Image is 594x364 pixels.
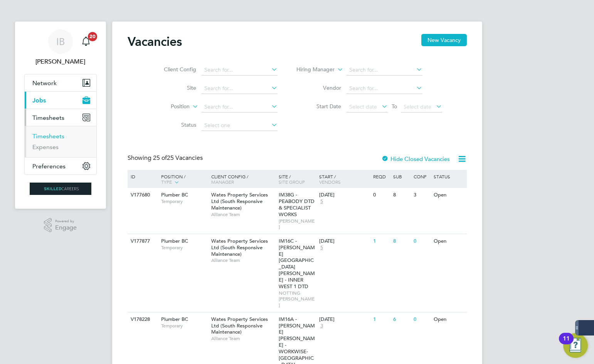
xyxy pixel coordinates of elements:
[202,120,278,131] input: Select one
[319,192,369,198] div: [DATE]
[129,188,156,202] div: V177680
[24,29,97,66] a: IB[PERSON_NAME]
[432,170,465,183] div: Status
[30,183,91,195] img: skilledcareers-logo-retina.png
[155,170,209,189] div: Position /
[347,65,422,75] input: Search for...
[432,312,465,327] div: Open
[389,101,399,111] span: To
[371,188,391,202] div: 0
[211,257,275,263] span: Alliance Team
[421,34,467,46] button: New Vacancy
[24,57,97,66] span: Isabelle Blackhall
[412,188,432,202] div: 3
[211,179,234,185] span: Manager
[129,234,156,248] div: V177877
[391,234,411,248] div: 8
[319,198,324,205] span: 5
[290,66,335,74] label: Hiring Manager
[202,102,278,112] input: Search for...
[412,234,432,248] div: 0
[211,335,275,342] span: Alliance Team
[279,179,305,185] span: Site Group
[432,234,465,248] div: Open
[32,143,59,151] a: Expenses
[563,333,588,358] button: Open Resource Center, 11 new notifications
[153,154,203,162] span: 25 Vacancies
[211,191,268,211] span: Wates Property Services Ltd (South Responsive Maintenance)
[391,170,411,183] div: Sub
[128,34,182,49] h2: Vacancies
[371,234,391,248] div: 1
[319,323,324,329] span: 3
[24,183,97,195] a: Go to home page
[349,103,377,110] span: Select date
[88,32,97,41] span: 20
[25,158,96,174] button: Preferences
[32,79,57,87] span: Network
[25,126,96,157] div: Timesheets
[211,238,268,257] span: Wates Property Services Ltd (South Responsive Maintenance)
[319,316,369,323] div: [DATE]
[563,339,570,349] div: 11
[55,225,77,231] span: Engage
[25,109,96,126] button: Timesheets
[25,74,96,91] button: Network
[279,218,315,230] span: [PERSON_NAME]
[277,170,317,188] div: Site /
[391,188,411,202] div: 8
[152,121,196,128] label: Status
[211,316,268,335] span: Wates Property Services Ltd (South Responsive Maintenance)
[371,312,391,327] div: 1
[32,114,64,121] span: Timesheets
[15,22,106,209] nav: Main navigation
[161,245,207,251] span: Temporary
[279,290,315,308] span: NOTTING [PERSON_NAME]
[161,191,188,198] span: Plumber BC
[161,316,188,322] span: Plumber BC
[161,198,207,205] span: Temporary
[56,37,65,47] span: IB
[371,170,391,183] div: Reqd
[279,191,315,218] span: IM38G - PEABODY DTD & SPECIALIST WORKS
[319,238,369,245] div: [DATE]
[32,163,66,170] span: Preferences
[55,218,77,225] span: Powered by
[317,170,371,188] div: Start /
[319,179,341,185] span: Vendors
[152,66,196,73] label: Client Config
[202,83,278,94] input: Search for...
[78,29,94,54] a: 20
[381,155,450,163] label: Hide Closed Vacancies
[32,133,64,140] a: Timesheets
[129,170,156,183] div: ID
[161,179,172,185] span: Type
[297,84,341,91] label: Vendor
[211,211,275,218] span: Alliance Team
[161,238,188,244] span: Plumber BC
[145,103,190,111] label: Position
[391,312,411,327] div: 6
[319,245,324,251] span: 5
[412,312,432,327] div: 0
[432,188,465,202] div: Open
[161,323,207,329] span: Temporary
[297,103,341,110] label: Start Date
[152,84,196,91] label: Site
[44,218,77,233] a: Powered byEngage
[209,170,277,188] div: Client Config /
[128,154,204,162] div: Showing
[202,65,278,75] input: Search for...
[404,103,431,110] span: Select date
[32,97,46,104] span: Jobs
[279,238,315,290] span: IM16C - [PERSON_NAME][GEOGRAPHIC_DATA][PERSON_NAME] - INNER WEST 1 DTD
[412,170,432,183] div: Conf
[153,154,167,162] span: 25 of
[129,312,156,327] div: V178228
[347,83,422,94] input: Search for...
[25,92,96,109] button: Jobs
